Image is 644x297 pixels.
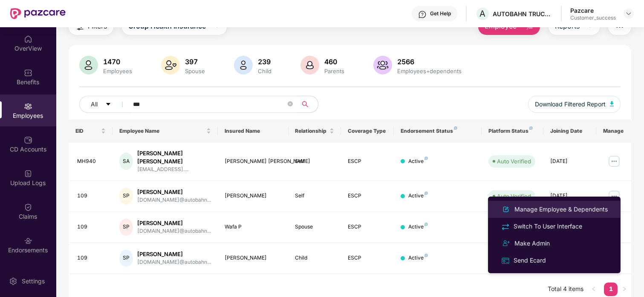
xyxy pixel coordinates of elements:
div: [DOMAIN_NAME]@autobahn... [137,258,211,266]
div: [PERSON_NAME] [PERSON_NAME] [137,149,211,166]
div: [DATE] [550,157,589,166]
div: [PERSON_NAME] [137,219,211,227]
th: Insured Name [218,120,288,143]
th: Employee Name [113,120,218,143]
div: Active [408,192,428,200]
th: Manage [596,120,632,143]
img: svg+xml;base64,PHN2ZyBpZD0iQ0RfQWNjb3VudHMiIGRhdGEtbmFtZT0iQ0QgQWNjb3VudHMiIHhtbG5zPSJodHRwOi8vd3... [24,136,32,144]
img: svg+xml;base64,PHN2ZyB4bWxucz0iaHR0cDovL3d3dy53My5vcmcvMjAwMC9zdmciIHhtbG5zOnhsaW5rPSJodHRwOi8vd3... [373,56,392,74]
img: svg+xml;base64,PHN2ZyB4bWxucz0iaHR0cDovL3d3dy53My5vcmcvMjAwMC9zdmciIHhtbG5zOnhsaW5rPSJodHRwOi8vd3... [300,56,319,74]
div: SP [119,188,133,205]
img: svg+xml;base64,PHN2ZyB4bWxucz0iaHR0cDovL3d3dy53My5vcmcvMjAwMC9zdmciIHdpZHRoPSI4IiBoZWlnaHQ9IjgiIH... [425,191,428,195]
div: Make Admin [513,239,552,248]
div: 460 [323,57,346,66]
td: - [482,212,543,243]
div: ESCP [348,254,387,262]
img: svg+xml;base64,PHN2ZyBpZD0iSG9tZSIgeG1sbnM9Imh0dHA6Ly93d3cudzMub3JnLzIwMDAvc3ZnIiB3aWR0aD0iMjAiIG... [24,35,32,43]
a: 1 [604,283,618,295]
div: Spouse [295,223,335,231]
img: manageButton [607,189,621,203]
div: Manage Employee & Dependents [513,205,609,214]
th: Coverage Type [341,120,394,143]
div: Active [408,157,428,166]
img: svg+xml;base64,PHN2ZyB4bWxucz0iaHR0cDovL3d3dy53My5vcmcvMjAwMC9zdmciIHdpZHRoPSI4IiBoZWlnaHQ9IjgiIH... [454,126,457,130]
img: svg+xml;base64,PHN2ZyB4bWxucz0iaHR0cDovL3d3dy53My5vcmcvMjAwMC9zdmciIHhtbG5zOnhsaW5rPSJodHRwOi8vd3... [501,204,511,214]
th: EID [69,120,113,143]
div: 109 [77,254,106,262]
div: [PERSON_NAME] [225,254,281,262]
div: 239 [256,57,273,66]
img: svg+xml;base64,PHN2ZyBpZD0iSGVscC0zMngzMiIgeG1sbnM9Imh0dHA6Ly93d3cudzMub3JnLzIwMDAvc3ZnIiB3aWR0aD... [418,10,427,19]
div: Employees+dependents [396,68,463,74]
img: svg+xml;base64,PHN2ZyB4bWxucz0iaHR0cDovL3d3dy53My5vcmcvMjAwMC9zdmciIHdpZHRoPSI4IiBoZWlnaHQ9IjgiIH... [425,223,428,226]
li: 1 [604,283,618,296]
span: Employee Name [119,128,205,134]
span: close-circle [288,101,293,106]
div: ESCP [348,192,387,200]
img: svg+xml;base64,PHN2ZyB4bWxucz0iaHR0cDovL3d3dy53My5vcmcvMjAwMC9zdmciIHhtbG5zOnhsaW5rPSJodHRwOi8vd3... [79,56,98,74]
li: Total 4 items [548,283,583,296]
span: close-circle [288,100,293,109]
th: Joining Date [543,120,596,143]
button: right [618,283,631,296]
img: svg+xml;base64,PHN2ZyBpZD0iRHJvcGRvd24tMzJ4MzIiIHhtbG5zPSJodHRwOi8vd3d3LnczLm9yZy8yMDAwL3N2ZyIgd2... [625,10,632,17]
img: svg+xml;base64,PHN2ZyBpZD0iRW5kb3JzZW1lbnRzIiB4bWxucz0iaHR0cDovL3d3dy53My5vcmcvMjAwMC9zdmciIHdpZH... [24,237,32,245]
div: Child [295,254,335,262]
th: Relationship [289,120,341,143]
div: 109 [77,192,106,200]
div: Self [295,157,335,166]
div: 2566 [396,57,463,66]
div: [PERSON_NAME] [137,250,211,258]
span: All [91,100,98,109]
img: svg+xml;base64,PHN2ZyB4bWxucz0iaHR0cDovL3d3dy53My5vcmcvMjAwMC9zdmciIHdpZHRoPSI4IiBoZWlnaHQ9IjgiIH... [425,254,428,257]
div: SA [119,153,133,170]
img: svg+xml;base64,PHN2ZyBpZD0iQmVuZWZpdHMiIHhtbG5zPSJodHRwOi8vd3d3LnczLm9yZy8yMDAwL3N2ZyIgd2lkdGg9Ij... [24,69,32,77]
span: Relationship [295,128,328,134]
span: Download Filtered Report [535,100,606,109]
span: EID [75,128,99,134]
img: svg+xml;base64,PHN2ZyB4bWxucz0iaHR0cDovL3d3dy53My5vcmcvMjAwMC9zdmciIHhtbG5zOnhsaW5rPSJodHRwOi8vd3... [234,56,253,74]
span: A [480,9,486,19]
button: Allcaret-down [79,96,131,113]
div: Pazcare [570,6,616,14]
div: Send Ecard [512,256,548,265]
div: Spouse [183,68,207,74]
div: Active [408,223,428,231]
div: Customer_success [570,14,616,21]
div: SP [119,250,133,267]
li: Next Page [618,283,631,296]
div: [PERSON_NAME] [PERSON_NAME] [225,157,281,166]
img: svg+xml;base64,PHN2ZyB4bWxucz0iaHR0cDovL3d3dy53My5vcmcvMjAwMC9zdmciIHdpZHRoPSIxNiIgaGVpZ2h0PSIxNi... [501,256,510,266]
div: 109 [77,223,106,231]
div: [PERSON_NAME] [137,188,211,196]
div: [DATE] [550,192,589,200]
div: Self [295,192,335,200]
div: Switch To User Interface [512,222,584,231]
div: 1470 [101,57,134,66]
div: [PERSON_NAME] [225,192,281,200]
li: Previous Page [587,283,601,296]
img: New Pazcare Logo [10,8,66,19]
div: Parents [323,68,346,74]
div: Child [256,68,273,74]
button: Download Filtered Report [528,96,621,113]
div: 397 [183,57,207,66]
div: SP [119,219,133,236]
div: MH940 [77,157,106,166]
div: Auto Verified [497,192,531,200]
div: Endorsement Status [401,128,475,134]
img: svg+xml;base64,PHN2ZyB4bWxucz0iaHR0cDovL3d3dy53My5vcmcvMjAwMC9zdmciIHdpZHRoPSI4IiBoZWlnaHQ9IjgiIH... [529,126,533,130]
div: Employees [101,68,134,74]
div: [EMAIL_ADDRESS].... [137,166,211,174]
span: left [591,286,596,291]
div: ESCP [348,223,387,231]
img: svg+xml;base64,PHN2ZyB4bWxucz0iaHR0cDovL3d3dy53My5vcmcvMjAwMC9zdmciIHdpZHRoPSIyNCIgaGVpZ2h0PSIyNC... [501,238,511,248]
div: [DOMAIN_NAME]@autobahn... [137,196,211,204]
img: svg+xml;base64,PHN2ZyB4bWxucz0iaHR0cDovL3d3dy53My5vcmcvMjAwMC9zdmciIHhtbG5zOnhsaW5rPSJodHRwOi8vd3... [161,56,180,74]
img: svg+xml;base64,PHN2ZyBpZD0iVXBsb2FkX0xvZ3MiIGRhdGEtbmFtZT0iVXBsb2FkIExvZ3MiIHhtbG5zPSJodHRwOi8vd3... [24,169,32,178]
img: svg+xml;base64,PHN2ZyBpZD0iQ2xhaW0iIHhtbG5zPSJodHRwOi8vd3d3LnczLm9yZy8yMDAwL3N2ZyIgd2lkdGg9IjIwIi... [24,203,32,211]
button: left [587,283,601,296]
img: svg+xml;base64,PHN2ZyB4bWxucz0iaHR0cDovL3d3dy53My5vcmcvMjAwMC9zdmciIHdpZHRoPSI4IiBoZWlnaHQ9IjgiIH... [425,157,428,160]
button: search [297,96,318,113]
div: Wafa P [225,223,281,231]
